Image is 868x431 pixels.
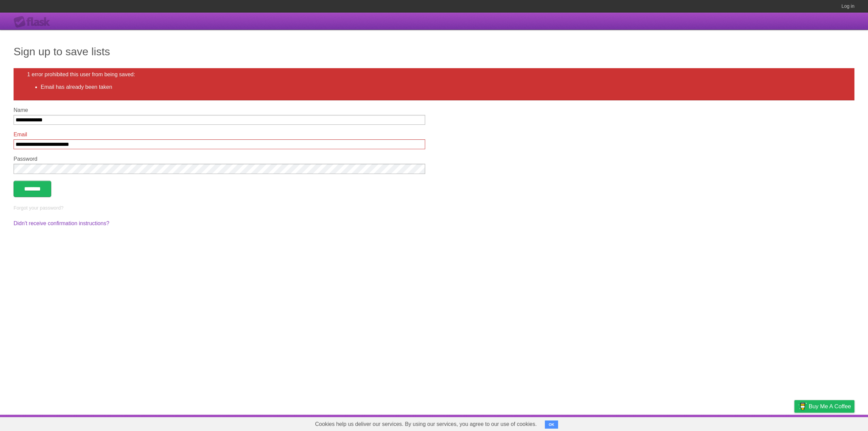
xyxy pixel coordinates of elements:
[14,156,425,162] label: Password
[812,416,854,429] a: Suggest a feature
[794,400,854,413] a: Buy me a coffee
[14,220,109,226] a: Didn't receive confirmation instructions?
[763,416,777,429] a: Terms
[14,205,63,211] a: Forgot your password?
[14,107,425,113] label: Name
[308,417,544,431] span: Cookies help us deliver our services. By using our services, you agree to our use of cookies.
[14,132,425,138] label: Email
[14,43,854,60] h1: Sign up to save lists
[798,400,807,412] img: Buy me a coffee
[704,416,718,429] a: About
[545,420,558,429] button: OK
[14,16,54,28] div: Flask
[727,416,754,429] a: Developers
[41,83,841,91] li: Email has already been taken
[809,400,851,412] span: Buy me a coffee
[786,416,803,429] a: Privacy
[27,72,841,78] h2: 1 error prohibited this user from being saved:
